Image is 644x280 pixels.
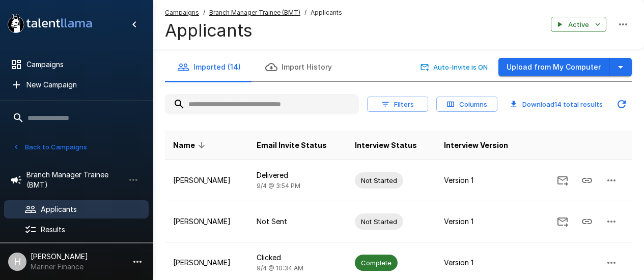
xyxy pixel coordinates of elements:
button: Active [551,17,606,33]
u: Branch Manager Trainee (BMT) [209,9,300,16]
button: Upload from My Computer [498,58,609,77]
p: Clicked [257,253,339,263]
p: Not Sent [257,216,339,227]
span: Interview Version [444,139,508,151]
span: Applicants [311,8,342,18]
span: Not Started [355,176,403,185]
p: [PERSON_NAME] [173,175,240,185]
p: [PERSON_NAME] [173,258,240,268]
button: Download14 total results [506,97,607,112]
p: Version 1 [444,175,519,185]
button: Columns [436,97,497,112]
span: Not Started [355,217,403,227]
p: [PERSON_NAME] [173,216,240,227]
span: Copy Interview Link [575,175,599,184]
button: Import History [253,53,344,81]
span: Copy Interview Link [575,216,599,225]
span: Send Invitation [550,175,575,184]
button: Imported (14) [165,53,253,81]
span: / [304,8,306,18]
button: Auto-Invite is ON [418,59,490,75]
span: Interview Status [355,139,417,151]
button: Filters [367,97,428,112]
span: Email Invite Status [257,139,327,151]
span: / [203,8,205,18]
button: Updated Today - 8:31 AM [611,94,632,114]
p: Version 1 [444,216,519,227]
span: 9/4 @ 3:54 PM [257,182,300,190]
span: 9/4 @ 10:34 AM [257,264,303,272]
span: Name [173,139,208,151]
span: Complete [355,258,398,268]
h4: Applicants [165,20,342,41]
p: Version 1 [444,258,519,268]
u: Campaigns [165,9,199,16]
span: Send Invitation [550,216,575,225]
p: Delivered [257,170,339,180]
